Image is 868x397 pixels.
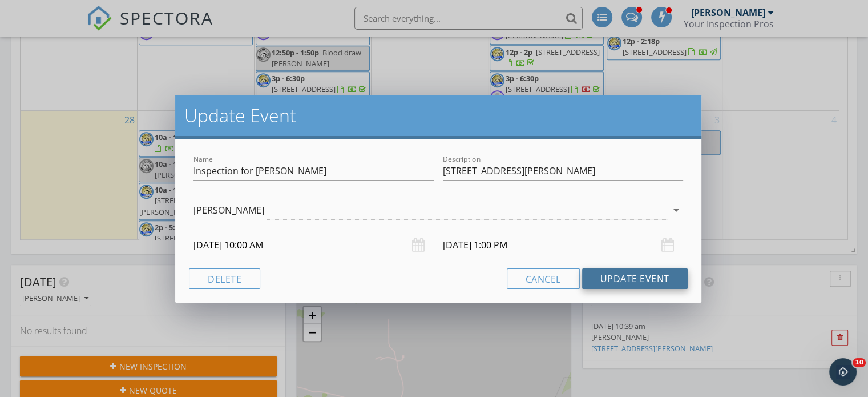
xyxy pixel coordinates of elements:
iframe: Intercom live chat [829,358,857,386]
div: [PERSON_NAME] [193,205,264,215]
span: 10 [853,358,866,367]
h2: Update Event [184,104,692,127]
input: Select date [193,231,434,259]
button: Update Event [582,268,688,289]
i: arrow_drop_down [669,203,683,217]
button: Delete [189,268,260,289]
input: Select date [443,231,683,259]
button: Cancel [507,268,580,289]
